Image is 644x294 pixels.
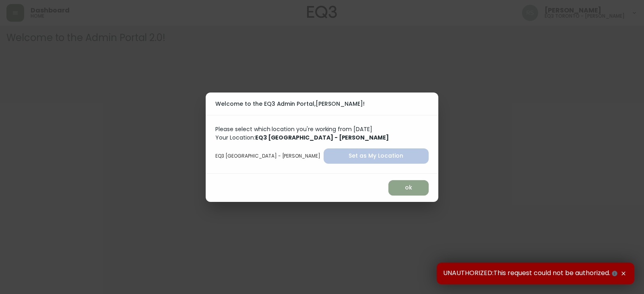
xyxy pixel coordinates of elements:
[215,134,428,142] p: Your Location:
[443,269,619,278] span: UNAUTHORIZED:This request could not be authorized.
[255,134,389,142] b: EQ3 [GEOGRAPHIC_DATA] - [PERSON_NAME]
[215,152,320,160] label: EQ3 [GEOGRAPHIC_DATA] - [PERSON_NAME]
[395,183,422,193] span: ok
[215,99,428,109] h2: Welcome to the EQ3 Admin Portal, [PERSON_NAME] !
[388,180,429,195] button: ok
[215,125,428,134] p: Please select which location you're working from [DATE]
